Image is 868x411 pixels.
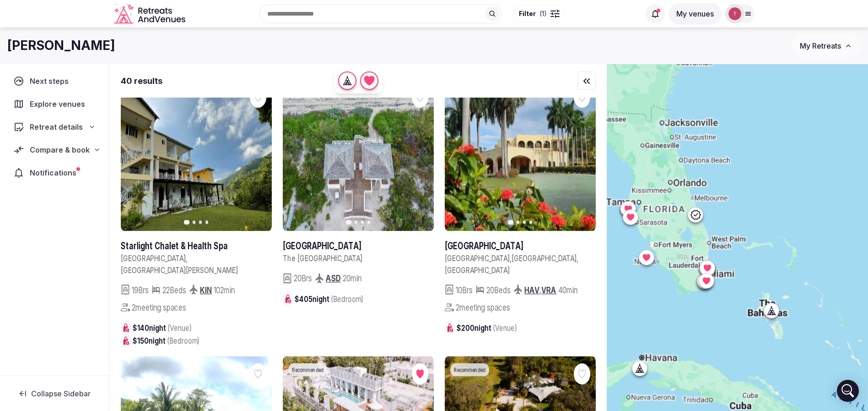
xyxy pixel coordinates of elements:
span: [GEOGRAPHIC_DATA][PERSON_NAME] [121,265,238,275]
button: Collapse Sidebar [7,384,102,404]
span: 20 min [343,272,361,285]
a: View venue [121,239,272,252]
button: Go to slide 2 [355,220,357,224]
span: 10 Brs [456,284,473,296]
button: Go to slide 2 [517,220,519,224]
button: My Retreats [791,34,861,57]
a: View venue [445,239,596,252]
div: 40 results [121,75,162,87]
button: Go to slide 3 [523,220,526,224]
button: Go to slide 2 [193,220,195,224]
img: Thiago Martins [728,7,741,20]
a: Notifications [7,163,102,182]
span: [GEOGRAPHIC_DATA] [445,253,510,263]
div: , [524,284,556,296]
svg: Retreats and Venues company logo [114,4,187,24]
span: Recommended [454,366,485,374]
a: Visit the homepage [114,4,187,24]
button: My venues [669,3,722,24]
span: 22 Beds [162,284,186,296]
button: Go to slide 3 [199,220,202,224]
button: Go to slide 3 [361,220,364,224]
span: $140 night [133,322,192,334]
span: 20 Beds [486,284,511,296]
a: HAV [524,284,539,295]
span: Collapse Sidebar [31,389,91,398]
span: 2 meeting spaces [132,301,186,313]
span: 102 min [214,284,235,296]
span: , [186,253,188,263]
div: Recommended [450,363,489,376]
a: View Kamalame Cay Resort [283,80,434,231]
a: View Sevayu Ayurveda Resort [445,80,596,231]
span: Notifications [30,167,80,178]
span: (Venue) [493,323,518,333]
h2: Starlight Chalet & Health Spa [121,239,272,252]
h2: [GEOGRAPHIC_DATA] [283,239,434,252]
a: KIN [200,284,212,295]
h2: [GEOGRAPHIC_DATA] [445,239,596,252]
span: , [577,253,578,263]
span: (Bedroom) [331,294,364,304]
h1: [PERSON_NAME] [7,37,115,55]
a: ASD [326,273,341,284]
button: Go to slide 1 [508,220,514,225]
span: 40 min [558,284,577,296]
span: ( 1 ) [539,9,547,18]
a: My venues [669,9,722,18]
span: 19 Brs [132,284,149,296]
span: [GEOGRAPHIC_DATA] [121,253,186,263]
span: Next steps [30,76,72,87]
a: Next steps [7,71,102,91]
span: $150 night [133,335,200,347]
span: $405 night [295,293,364,305]
span: [GEOGRAPHIC_DATA] [512,253,577,263]
a: View Starlight Chalet & Health Spa [121,80,272,231]
span: 2 meeting spaces [456,301,510,313]
span: (Bedroom) [167,336,200,346]
button: Go to slide 4 [529,220,532,224]
span: (Venue) [167,323,192,333]
span: Recommended [292,366,323,374]
span: $200 night [457,322,518,334]
span: The [GEOGRAPHIC_DATA] [283,253,362,263]
span: 20 Brs [294,272,312,285]
button: Go to slide 4 [205,220,208,224]
span: Explore venues [30,99,89,110]
button: Go to slide 4 [367,220,370,224]
span: , [510,253,512,263]
button: Go to slide 1 [184,220,190,225]
span: Filter [519,9,536,18]
span: Retreat details [30,121,83,132]
a: Explore venues [7,94,102,114]
button: Go to slide 1 [346,220,352,225]
button: Filter(1) [513,5,566,22]
span: My Retreats [800,41,841,50]
div: Open Intercom Messenger [837,380,859,402]
span: [GEOGRAPHIC_DATA] [445,265,510,275]
span: Compare & book [30,144,90,155]
div: Recommended [288,363,327,376]
a: View venue [283,239,434,252]
a: VRA [541,284,556,295]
